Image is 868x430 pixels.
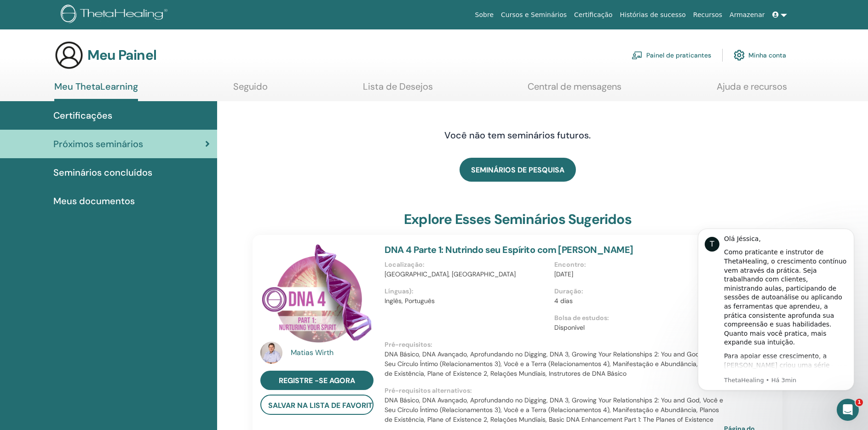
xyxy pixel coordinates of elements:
[54,40,84,70] img: generic-user-icon.jpg
[385,287,412,295] font: Línguas)
[431,340,432,349] font: :
[279,376,355,385] font: Registre -se agora
[528,81,621,99] a: Central de mensagens
[260,244,374,344] img: DNA 4 Parte 1: Nutrindo seu Espírito
[554,314,607,322] font: Bolsa de estudos
[475,11,494,18] font: Sobre
[260,342,282,364] img: default.jpg
[748,52,786,60] font: Minha conta
[690,6,726,23] a: Recursos
[260,371,374,390] a: Registre -se agora
[684,217,868,425] iframe: Mensagem de notificações de intercomunicação
[570,6,616,23] a: Certificação
[385,297,435,305] font: Inglês, Português
[726,6,768,23] a: Armazenar
[607,314,609,322] font: :
[385,244,633,256] a: DNA 4 Parte 1: Nutrindo seu Espírito com [PERSON_NAME]
[291,347,376,358] a: Matias Wirth
[501,11,567,18] font: Cursos e Seminários
[497,6,570,23] a: Cursos e Seminários
[412,287,414,295] font: :
[693,11,722,18] font: Recursos
[730,11,765,18] font: Armazenar
[233,80,268,92] font: Seguido
[857,399,861,405] font: 1
[385,386,470,395] font: Pré-requisitos alternativos
[53,195,135,207] font: Meus documentos
[528,80,621,92] font: Central de mensagens
[471,165,564,175] font: SEMINÁRIOS DE PESQUISA
[404,210,632,228] font: Explore esses seminários sugeridos
[460,158,576,182] a: SEMINÁRIOS DE PESQUISA
[385,350,723,378] font: DNA Básico, DNA Avançado, Aprofundando no Digging, DNA 3, Growing Your Relationships 2: You and G...
[423,260,425,269] font: :
[554,323,585,332] font: Disponível
[584,260,586,269] font: :
[61,5,171,25] img: logo.png
[53,138,143,150] font: Próximos seminários
[574,11,612,18] font: Certificação
[53,166,152,178] font: Seminários concluídos
[291,348,313,357] font: Matias
[620,11,686,18] font: Histórias de sucesso
[554,260,584,269] font: Encontro
[837,399,859,421] iframe: Chat ao vivo do Intercom
[268,401,383,410] font: salvar na lista de favoritos
[363,81,433,99] a: Lista de Desejos
[717,80,787,92] font: Ajuda e recursos
[385,340,431,349] font: Pré-requisitos
[554,297,573,305] font: 4 dias
[233,81,268,99] a: Seguido
[54,81,138,101] a: Meu ThetaLearning
[632,51,643,59] img: chalkboard-teacher.svg
[444,129,591,141] font: Você não tem seminários futuros.
[53,109,112,121] font: Certificações
[717,81,787,99] a: Ajuda e recursos
[54,80,138,92] font: Meu ThetaLearning
[734,47,745,63] img: cog.svg
[385,270,516,278] font: [GEOGRAPHIC_DATA], [GEOGRAPHIC_DATA]
[471,6,497,23] a: Sobre
[470,386,472,395] font: :
[581,287,583,295] font: :
[632,45,711,65] a: Painel de praticantes
[385,396,723,424] font: DNA Básico, DNA Avançado, Aprofundando no Digging, DNA 3, Growing Your Relationships 2: You and G...
[87,46,156,64] font: Meu Painel
[363,80,433,92] font: Lista de Desejos
[260,395,374,415] button: salvar na lista de favoritos
[646,52,711,60] font: Painel de praticantes
[385,260,423,269] font: Localização
[554,287,581,295] font: Duração
[616,6,690,23] a: Histórias de sucesso
[315,348,333,357] font: Wirth
[734,45,786,65] a: Minha conta
[554,270,573,278] font: [DATE]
